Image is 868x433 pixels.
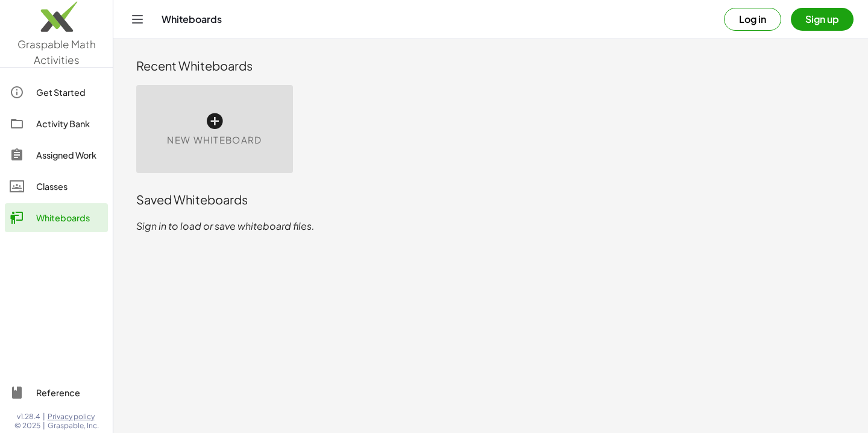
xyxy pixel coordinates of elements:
span: v1.28.4 [17,412,40,422]
button: Log in [724,8,781,31]
a: Get Started [5,78,108,107]
button: Toggle navigation [128,10,147,29]
span: | [43,421,45,431]
span: Graspable Math Activities [17,37,96,66]
div: Whiteboards [36,210,103,225]
span: Graspable, Inc. [48,421,99,431]
span: © 2025 [14,421,40,431]
a: Assigned Work [5,141,108,169]
div: Assigned Work [36,148,103,162]
a: Activity Bank [5,109,108,138]
button: Sign up [791,8,854,31]
span: New Whiteboard [167,133,262,147]
span: | [43,412,45,422]
p: Sign in to load or save whiteboard files. [136,219,845,233]
div: Activity Bank [36,116,103,131]
div: Reference [36,385,103,400]
div: Get Started [36,85,103,100]
div: Saved Whiteboards [136,191,845,208]
a: Classes [5,172,108,201]
div: Recent Whiteboards [136,57,845,74]
div: Classes [36,179,103,194]
a: Whiteboards [5,203,108,232]
a: Reference [5,378,108,407]
a: Privacy policy [48,412,99,422]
